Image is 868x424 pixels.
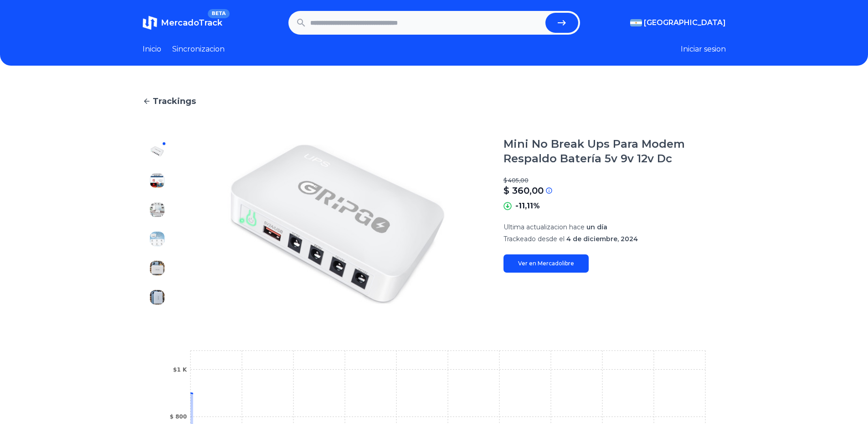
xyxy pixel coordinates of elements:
img: Mini No Break Ups Para Modem Respaldo Batería 5v 9v 12v Dc [150,202,164,217]
img: Mini No Break Ups Para Modem Respaldo Batería 5v 9v 12v Dc [150,290,164,305]
h1: Mini No Break Ups Para Modem Respaldo Batería 5v 9v 12v Dc [503,137,726,166]
button: [GEOGRAPHIC_DATA] [630,17,726,28]
tspan: $1 K [173,367,187,373]
img: Mini No Break Ups Para Modem Respaldo Batería 5v 9v 12v Dc [190,137,485,312]
span: [GEOGRAPHIC_DATA] [644,17,726,28]
img: Mini No Break Ups Para Modem Respaldo Batería 5v 9v 12v Dc [150,232,164,246]
img: MercadoTrack [143,16,157,30]
button: Iniciar sesion [681,44,726,55]
p: -11,11% [515,201,540,212]
span: Trackings [153,95,196,108]
a: Ver en Mercadolibre [503,254,589,273]
a: Inicio [143,44,161,55]
a: Trackings [143,95,726,108]
span: Ultima actualizacion hace [503,223,585,231]
img: Mini No Break Ups Para Modem Respaldo Batería 5v 9v 12v Dc [150,144,164,159]
span: Trackeado desde el [503,235,565,243]
p: $ 360,00 [503,184,544,197]
img: Argentina [630,19,642,26]
tspan: $ 800 [169,414,187,420]
span: 4 de diciembre, 2024 [566,235,638,243]
span: BETA [208,9,229,18]
a: MercadoTrackBETA [143,16,222,30]
p: $ 405,00 [503,177,726,184]
img: Mini No Break Ups Para Modem Respaldo Batería 5v 9v 12v Dc [150,261,164,275]
span: MercadoTrack [161,18,222,28]
img: Mini No Break Ups Para Modem Respaldo Batería 5v 9v 12v Dc [150,173,164,188]
a: Sincronizacion [172,44,225,55]
span: un día [586,223,607,231]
